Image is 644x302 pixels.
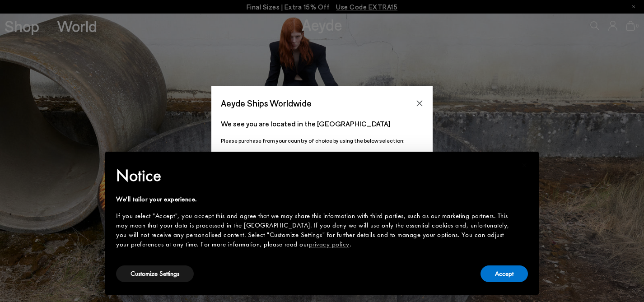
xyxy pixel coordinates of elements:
[413,97,426,110] button: Close
[221,95,312,111] span: Aeyde Ships Worldwide
[221,136,423,145] p: Please purchase from your country of choice by using the below selection:
[116,195,513,204] div: We'll tailor your experience.
[481,265,528,282] button: Accept
[309,240,350,249] a: privacy policy
[116,164,513,187] h2: Notice
[513,154,535,176] button: Close this notice
[116,211,513,249] div: If you select "Accept", you accept this and agree that we may share this information with third p...
[116,265,194,282] button: Customize Settings
[221,118,423,129] p: We see you are located in the [GEOGRAPHIC_DATA]
[522,158,527,172] span: ×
